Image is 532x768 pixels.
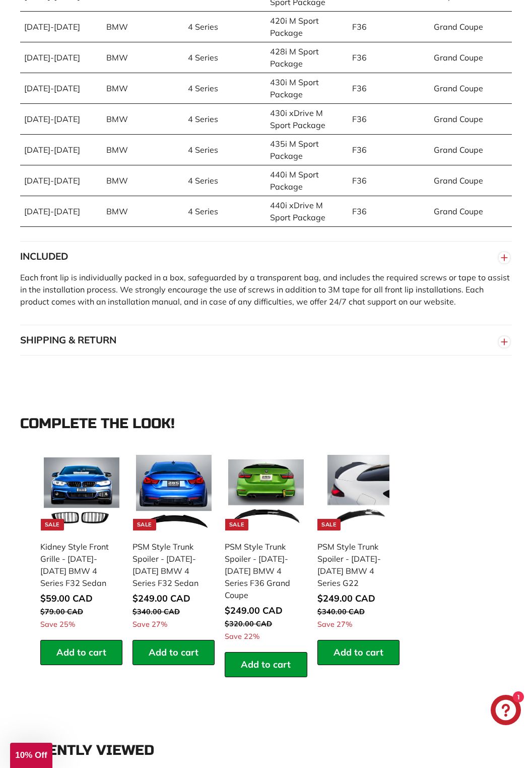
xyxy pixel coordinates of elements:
[317,452,400,640] a: Sale PSM Style Trunk Spoiler - [DATE]-[DATE] BMW 4 Series G22 Save 27%
[225,652,307,677] button: Add to cart
[20,165,102,196] td: [DATE]-[DATE]
[317,519,341,530] div: Sale
[317,619,352,630] span: Save 27%
[334,646,383,658] span: Add to cart
[348,73,430,103] td: F36
[266,42,348,73] td: 428i M Sport Package
[317,607,365,616] span: $340.00 CAD
[266,165,348,196] td: 440i M Sport Package
[317,593,375,604] span: $249.00 CAD
[132,593,190,604] span: $249.00 CAD
[41,519,64,530] div: Sale
[15,750,47,760] span: 10% Off
[317,640,400,665] button: Add to cart
[184,73,266,103] td: 4 Series
[184,11,266,42] td: 4 Series
[102,73,184,103] td: BMW
[184,42,266,73] td: 4 Series
[132,619,167,630] span: Save 27%
[184,196,266,226] td: 4 Series
[348,196,430,226] td: F36
[225,605,283,616] span: $249.00 CAD
[225,452,307,653] a: Sale PSM Style Trunk Spoiler - [DATE]-[DATE] BMW 4 Series F36 Grand Coupe Save 22%
[20,416,512,432] div: Complete the look!
[266,134,348,165] td: 435i M Sport Package
[348,42,430,73] td: F36
[40,593,93,604] span: $59.00 CAD
[10,743,52,768] div: 10% Off
[149,646,198,658] span: Add to cart
[102,103,184,134] td: BMW
[40,541,112,589] div: Kidney Style Front Grille - [DATE]-[DATE] BMW 4 Series F32 Sedan
[20,103,102,134] td: [DATE]-[DATE]
[133,519,156,530] div: Sale
[266,196,348,226] td: 440i xDrive M Sport Package
[20,134,102,165] td: [DATE]-[DATE]
[20,11,102,42] td: [DATE]-[DATE]
[430,165,512,196] td: Grand Coupe
[430,11,512,42] td: Grand Coupe
[132,640,215,665] button: Add to cart
[132,541,205,589] div: PSM Style Trunk Spoiler - [DATE]-[DATE] BMW 4 Series F32 Sedan
[266,73,348,103] td: 430i M Sport Package
[56,646,106,658] span: Add to cart
[20,272,510,307] span: Each front lip is individually packed in a box, safeguarded by a transparent bag, and includes th...
[40,619,75,630] span: Save 25%
[132,607,180,616] span: $340.00 CAD
[102,196,184,226] td: BMW
[225,541,297,601] div: PSM Style Trunk Spoiler - [DATE]-[DATE] BMW 4 Series F36 Grand Coupe
[184,103,266,134] td: 4 Series
[430,103,512,134] td: Grand Coupe
[266,103,348,134] td: 430i xDrive M Sport Package
[132,452,215,640] a: Sale PSM Style Trunk Spoiler - [DATE]-[DATE] BMW 4 Series F32 Sedan Save 27%
[317,541,389,589] div: PSM Style Trunk Spoiler - [DATE]-[DATE] BMW 4 Series G22
[102,42,184,73] td: BMW
[20,325,512,356] button: SHIPPING & RETURN
[102,165,184,196] td: BMW
[40,640,122,665] button: Add to cart
[20,73,102,103] td: [DATE]-[DATE]
[225,519,248,530] div: Sale
[102,134,184,165] td: BMW
[102,11,184,42] td: BMW
[241,659,291,670] span: Add to cart
[430,42,512,73] td: Grand Coupe
[20,42,102,73] td: [DATE]-[DATE]
[348,134,430,165] td: F36
[348,103,430,134] td: F36
[20,196,102,226] td: [DATE]-[DATE]
[488,695,524,728] inbox-online-store-chat: Shopify online store chat
[430,196,512,226] td: Grand Coupe
[184,134,266,165] td: 4 Series
[20,743,512,758] div: Recently viewed
[225,619,272,628] span: $320.00 CAD
[266,11,348,42] td: 420i M Sport Package
[184,165,266,196] td: 4 Series
[40,607,83,616] span: $79.00 CAD
[348,165,430,196] td: F36
[20,242,512,272] button: INCLUDED
[348,11,430,42] td: F36
[430,134,512,165] td: Grand Coupe
[40,452,122,640] a: Sale Kidney Style Front Grille - [DATE]-[DATE] BMW 4 Series F32 Sedan Save 25%
[430,73,512,103] td: Grand Coupe
[225,631,259,642] span: Save 22%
